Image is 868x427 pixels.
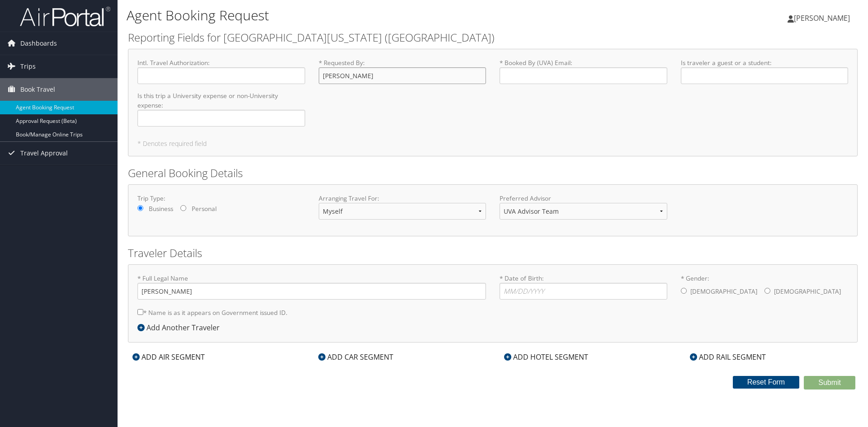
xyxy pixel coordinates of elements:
label: Business [149,204,173,213]
input: * Gender:[DEMOGRAPHIC_DATA][DEMOGRAPHIC_DATA] [681,288,687,294]
h2: General Booking Details [128,165,858,181]
input: Is this trip a University expense or non-University expense: [137,110,305,127]
label: * Booked By (UVA) Email : [500,58,667,84]
label: [DEMOGRAPHIC_DATA] [774,283,841,300]
span: Dashboards [20,32,57,55]
a: [PERSON_NAME] [788,5,859,32]
input: * Booked By (UVA) Email: [500,67,667,84]
span: [PERSON_NAME] [794,13,850,23]
label: Preferred Advisor [500,194,667,203]
label: * Full Legal Name [137,274,486,300]
label: Is traveler a guest or a student : [681,58,849,84]
input: * Full Legal Name [137,283,486,300]
input: Is traveler a guest or a student: [681,67,849,84]
div: ADD RAIL SEGMENT [685,352,770,362]
label: * Requested By : [319,58,486,84]
div: ADD AIR SEGMENT [128,352,209,362]
span: Travel Approval [20,142,68,164]
div: ADD CAR SEGMENT [314,352,398,362]
h2: Traveler Details [128,245,858,261]
input: * Requested By: [319,67,486,84]
button: Reset Form [733,376,800,389]
label: Personal [192,204,217,213]
label: Arranging Travel For: [319,194,486,203]
label: * Gender: [681,274,849,301]
label: Trip Type: [137,194,305,203]
span: Trips [20,55,36,78]
label: * Name is as it appears on Government issued ID. [137,304,288,321]
h1: Agent Booking Request [127,6,615,25]
button: Submit [804,376,855,389]
img: airportal-logo.png [20,6,110,27]
h2: Reporting Fields for [GEOGRAPHIC_DATA][US_STATE] ([GEOGRAPHIC_DATA]) [128,30,858,45]
input: * Date of Birth: [500,283,667,300]
input: * Name is as it appears on Government issued ID. [137,309,143,315]
label: Is this trip a University expense or non-University expense : [137,91,305,127]
div: ADD HOTEL SEGMENT [500,352,593,362]
label: Intl. Travel Authorization : [137,58,305,84]
label: [DEMOGRAPHIC_DATA] [690,283,757,300]
div: Add Another Traveler [137,322,224,333]
input: * Gender:[DEMOGRAPHIC_DATA][DEMOGRAPHIC_DATA] [764,288,770,294]
input: Intl. Travel Authorization: [137,67,305,84]
span: Book Travel [20,78,55,101]
label: * Date of Birth: [500,274,667,300]
h5: * Denotes required field [137,141,848,147]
